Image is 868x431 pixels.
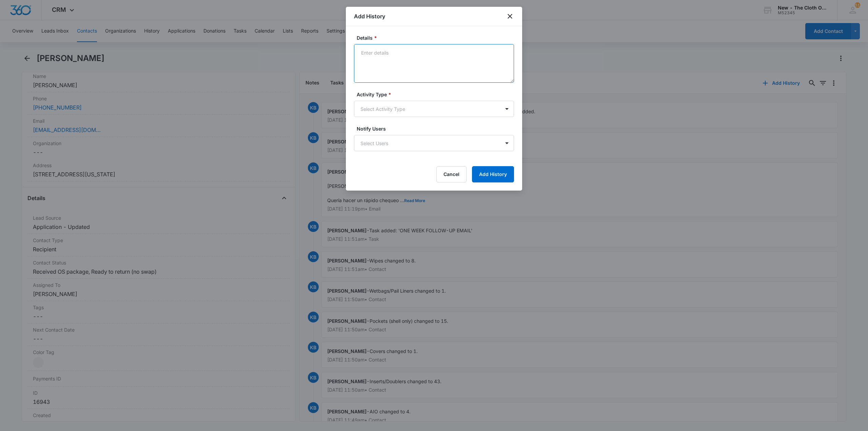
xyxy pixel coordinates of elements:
label: Details [357,34,517,41]
label: Activity Type [357,91,517,98]
button: Cancel [436,166,467,182]
button: close [506,12,514,20]
button: Add History [472,166,514,182]
h1: Add History [354,12,385,20]
label: Notify Users [357,125,517,132]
